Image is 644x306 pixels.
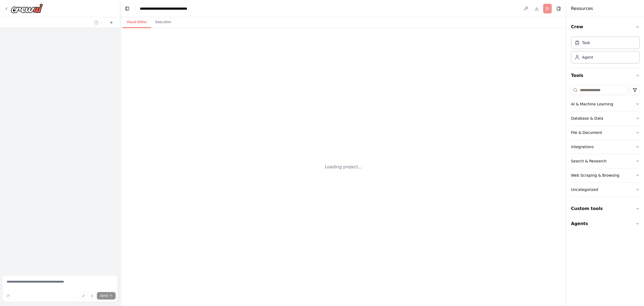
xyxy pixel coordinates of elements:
[571,97,640,111] button: AI & Machine Learning
[571,144,594,150] div: Integrations
[140,6,187,11] nav: breadcrumb
[571,126,640,140] button: File & Document
[123,5,131,12] button: Hide left sidebar
[571,34,640,68] div: Crew
[571,168,640,182] button: Web Scraping & Browsing
[122,17,151,28] button: Visual Editor
[571,5,593,12] h4: Resources
[582,40,590,45] div: Task
[555,5,562,12] button: Hide right sidebar
[88,292,96,300] button: Click to speak your automation idea
[97,292,116,300] button: Send
[11,3,43,13] img: Logo
[571,216,640,231] button: Agents
[571,130,602,135] div: File & Document
[571,83,640,201] div: Tools
[571,158,606,164] div: Search & Research
[571,68,640,83] button: Tools
[582,55,593,60] div: Agent
[571,154,640,168] button: Search & Research
[571,187,598,192] div: Uncategorized
[107,19,116,26] button: Start a new chat
[571,140,640,154] button: Integrations
[80,292,87,300] button: Upload files
[100,294,108,298] span: Send
[571,101,613,107] div: AI & Machine Learning
[571,111,640,125] button: Database & Data
[571,173,619,178] div: Web Scraping & Browsing
[571,116,603,121] div: Database & Data
[571,183,640,197] button: Uncategorized
[571,19,640,34] button: Crew
[151,17,175,28] button: Execution
[571,201,640,216] button: Custom tools
[325,164,362,170] div: Loading project...
[4,292,12,300] button: Improve this prompt
[92,19,105,26] button: Switch to previous chat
